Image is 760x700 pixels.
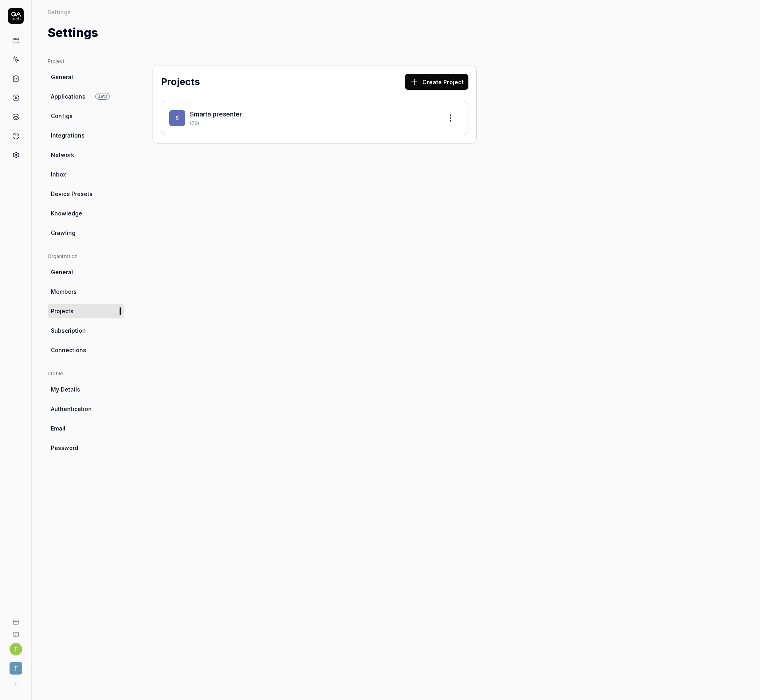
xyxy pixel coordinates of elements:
div: Settings [48,8,71,16]
a: Configs [48,109,124,123]
button: T [10,643,22,655]
a: General [48,265,124,279]
div: Project [48,58,124,65]
span: Subscription [51,326,86,335]
a: My Details [48,382,124,397]
a: General [48,70,124,84]
span: T [10,662,22,675]
span: Integrations [51,131,85,140]
a: Device Presets [48,186,124,201]
span: Device Presets [51,190,93,198]
button: Create Project [405,74,468,90]
span: Beta [95,93,110,100]
h2: Projects [161,75,200,89]
a: Documentation [3,625,28,638]
span: Password [51,444,78,452]
a: Book a call with us [3,613,28,625]
span: Members [51,287,77,296]
a: Smarta presenter [190,110,242,118]
span: General [51,268,73,276]
a: Crawling [48,225,124,240]
span: Email [51,424,66,432]
a: Password [48,440,124,455]
a: Members [48,284,124,299]
div: Profile [48,370,124,377]
a: Network [48,147,124,162]
span: Projects [51,307,73,315]
span: General [51,73,73,81]
div: Organization [48,253,124,260]
span: Crawling [51,229,75,237]
span: Knowledge [51,209,82,217]
a: Subscription [48,323,124,338]
a: Knowledge [48,206,124,221]
span: My Details [51,385,80,394]
span: Network [51,151,74,159]
a: Integrations [48,128,124,143]
button: T [3,655,28,676]
span: Applications [51,92,85,101]
span: Inbox [51,170,66,178]
a: ApplicationsBeta [48,89,124,104]
a: Connections [48,343,124,357]
a: Email [48,421,124,436]
span: Configs [51,112,73,120]
a: Authentication [48,401,124,416]
span: Connections [51,346,86,354]
p: t79r [190,120,436,127]
a: Inbox [48,167,124,182]
h1: Settings [48,24,98,42]
span: Authentication [51,405,92,413]
span: S [169,110,185,126]
a: Projects [48,304,124,318]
